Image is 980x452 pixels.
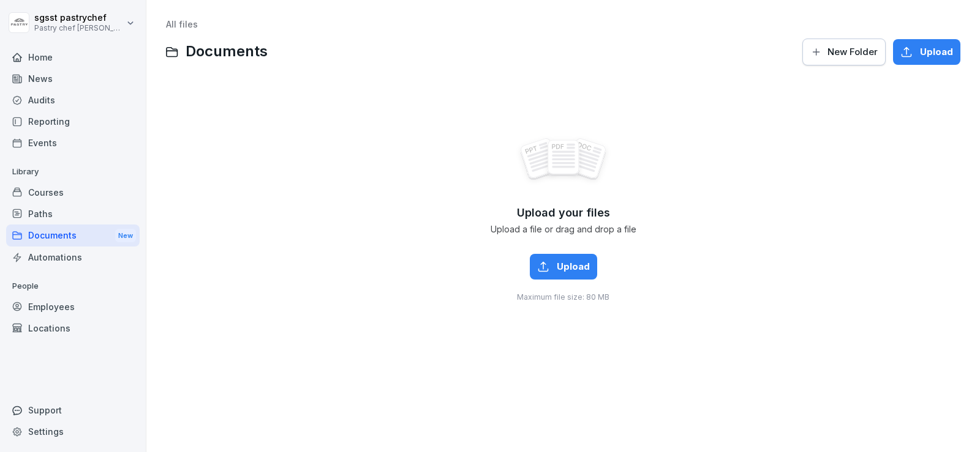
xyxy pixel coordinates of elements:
[6,46,140,68] a: Home
[166,19,198,29] a: All files
[34,24,124,32] p: Pastry chef [PERSON_NAME] y Cocina gourmet
[557,260,590,273] span: Upload
[6,246,140,268] a: Automations
[186,43,268,61] span: Documents
[6,182,140,203] a: Courses
[893,39,960,65] button: Upload
[6,421,140,442] a: Settings
[491,224,636,235] span: Upload a file or drag and drop a file
[6,276,140,296] p: People
[6,224,140,247] a: DocumentsNew
[6,296,140,317] a: Employees
[530,254,597,280] button: Upload
[6,68,140,89] a: News
[34,13,124,23] p: sgsst pastrychef
[6,132,140,154] a: Events
[517,206,610,220] span: Upload your files
[827,45,878,59] span: New Folder
[6,89,140,111] a: Audits
[802,39,886,65] button: New Folder
[6,224,140,247] div: Documents
[6,162,140,182] p: Library
[6,399,140,421] div: Support
[6,203,140,224] a: Paths
[517,292,609,303] span: Maximum file size: 80 MB
[920,45,953,59] span: Upload
[6,111,140,132] a: Reporting
[6,317,140,339] a: Locations
[115,229,136,243] div: New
